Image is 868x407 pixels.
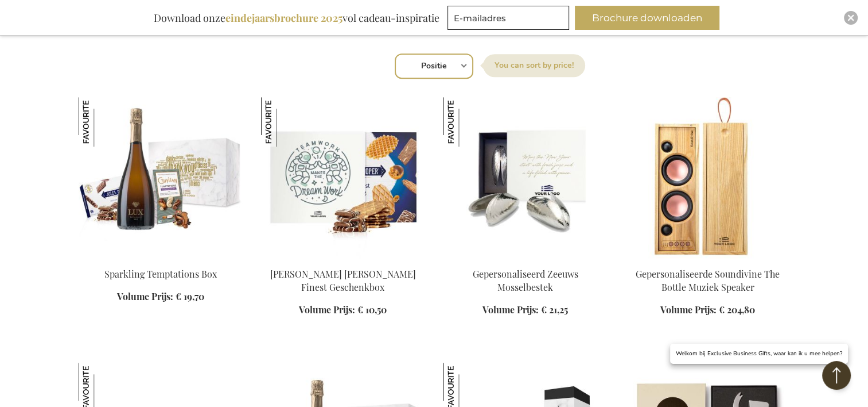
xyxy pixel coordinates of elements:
[626,254,790,264] a: Personalised Soundivine The Bottle Music Speaker
[482,304,568,317] a: Volume Prijs: € 21,25
[299,304,355,316] span: Volume Prijs:
[473,268,578,293] a: Gepersonaliseerd Zeeuws Mosselbestek
[270,268,416,293] a: [PERSON_NAME] [PERSON_NAME] Finest Geschenkbox
[443,97,608,258] img: Personalised Zeeland Mussel Cutlery
[149,6,445,30] div: Download onze vol cadeau-inspiratie
[357,304,387,316] span: € 10,50
[636,268,780,293] a: Gepersonaliseerde Soundivine The Bottle Muziek Speaker
[79,97,243,258] img: Sparkling Temptations Bpx
[117,290,173,302] span: Volume Prijs:
[261,254,425,264] a: Jules Destrooper Jules' Finest Gift Box Jules Destrooper Jules' Finest Geschenkbox
[299,304,387,317] a: Volume Prijs: € 10,50
[660,304,755,317] a: Volume Prijs: € 204,80
[482,304,539,316] span: Volume Prijs:
[447,6,569,30] input: E-mailadres
[844,11,858,25] div: Close
[483,54,585,77] label: Sorteer op
[225,11,342,25] b: eindejaarsbrochure 2025
[79,254,243,264] a: Sparkling Temptations Bpx Sparkling Temptations Box
[660,304,717,316] span: Volume Prijs:
[541,304,568,316] span: € 21,25
[447,6,573,33] form: marketing offers and promotions
[626,97,790,258] img: Personalised Soundivine The Bottle Music Speaker
[575,6,719,30] button: Brochure downloaden
[719,304,755,316] span: € 204,80
[104,268,217,280] a: Sparkling Temptations Box
[117,290,204,304] a: Volume Prijs: € 19,70
[261,97,310,147] img: Jules Destrooper Jules' Finest Geschenkbox
[261,97,425,258] img: Jules Destrooper Jules' Finest Gift Box
[79,97,128,147] img: Sparkling Temptations Box
[443,97,493,147] img: Gepersonaliseerd Zeeuws Mosselbestek
[443,254,608,264] a: Personalised Zeeland Mussel Cutlery Gepersonaliseerd Zeeuws Mosselbestek
[847,14,854,21] img: Close
[176,290,204,302] span: € 19,70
